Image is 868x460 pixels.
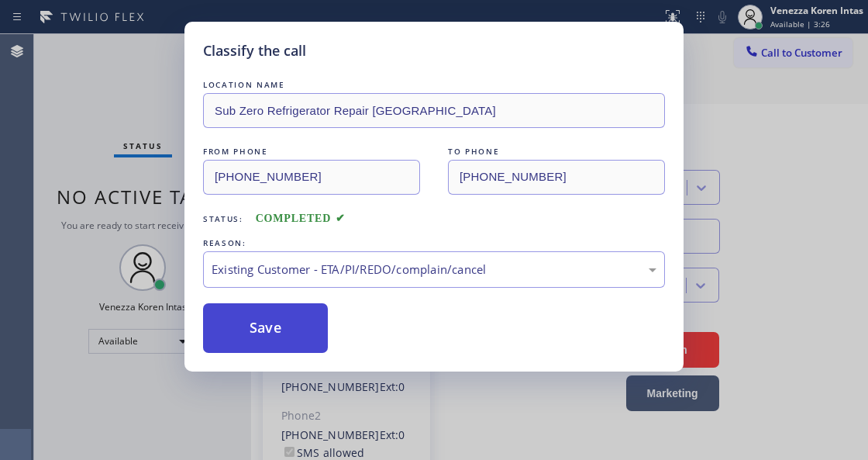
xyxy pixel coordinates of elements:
input: To phone [448,160,665,195]
div: LOCATION NAME [203,77,665,93]
span: COMPLETED [256,213,346,224]
h5: Classify the call [203,40,306,61]
input: From phone [203,160,420,195]
div: REASON: [203,235,665,251]
div: TO PHONE [448,144,665,160]
div: Existing Customer - ETA/PI/REDO/complain/cancel [212,261,656,278]
button: Save [203,303,328,353]
span: Status: [203,213,243,224]
div: FROM PHONE [203,144,420,160]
